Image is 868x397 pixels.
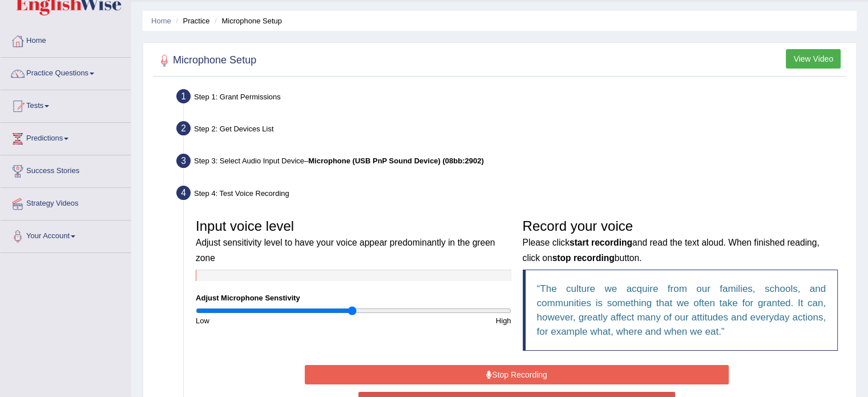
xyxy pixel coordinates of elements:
button: View Video [786,49,841,69]
h3: Record your voice [523,219,838,264]
b: start recording [570,238,632,247]
div: Step 4: Test Voice Recording [171,182,851,207]
div: Step 1: Grant Permissions [171,86,851,111]
b: stop recording [552,253,615,263]
div: Step 2: Get Devices List [171,118,851,143]
b: Microphone (USB PnP Sound Device) (08bb:2902) [308,157,483,165]
a: Predictions [1,123,131,151]
a: Strategy Videos [1,188,131,216]
div: High [353,315,516,326]
a: Home [151,17,171,25]
q: The culture we acquire from our families, schools, and communities is something that we often tak... [537,283,826,337]
small: Please click and read the text aloud. When finished reading, click on button. [523,238,819,262]
label: Adjust Microphone Senstivity [196,292,300,303]
li: Practice [173,15,209,26]
button: Stop Recording [305,365,729,384]
h3: Input voice level [196,219,511,264]
div: Step 3: Select Audio Input Device [171,150,851,175]
a: Practice Questions [1,58,131,86]
span: – [304,157,484,165]
a: Home [1,25,131,54]
li: Microphone Setup [212,15,282,26]
a: Success Stories [1,155,131,184]
a: Tests [1,90,131,119]
div: Low [190,315,353,326]
h2: Microphone Setup [156,52,256,69]
a: Your Account [1,220,131,249]
small: Adjust sensitivity level to have your voice appear predominantly in the green zone [196,238,495,262]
